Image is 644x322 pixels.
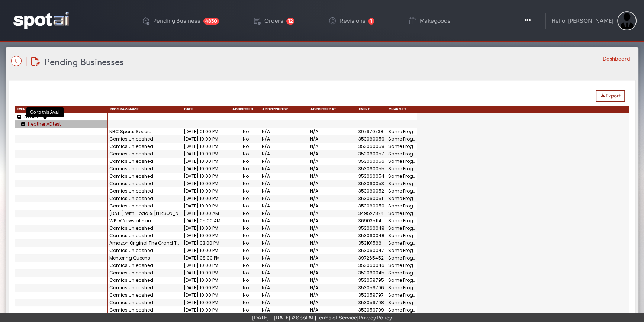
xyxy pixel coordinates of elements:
div: N/A [309,158,357,165]
span: Change Type [389,107,410,112]
div: N/A [261,150,309,158]
div: NBC Sports Special [108,128,183,135]
span: [DATE] 10:00 PM [184,173,218,179]
div: Comics Unleashed [108,187,183,195]
img: Sterling Cooper & Partners [617,11,637,30]
span: Event [359,107,370,112]
a: Pending Business 4830 [135,4,225,37]
div: No [231,210,261,217]
span: Addressed By [262,107,288,112]
div: N/A [261,173,309,180]
div: N/A [309,143,357,150]
div: N/A [309,173,357,180]
div: Same Program [387,195,417,202]
div: Comics Unleashed [108,269,183,277]
div: 353060056 [357,158,387,165]
span: [DATE] 05:00 AM [184,218,220,224]
div: Pending Business [153,18,200,23]
span: Pending Businesses [44,55,124,68]
div: 397970738 [357,128,387,135]
img: deployed-code-history.png [141,16,150,25]
div: Same Program [387,173,417,180]
div: 349522824 [357,210,387,217]
div: No [231,232,261,239]
span: [DATE] 10:00 PM [184,292,218,298]
div: N/A [309,299,357,306]
img: line-1.svg [545,13,546,29]
div: Same Program [387,180,417,187]
div: 353060049 [357,225,387,232]
span: Addressed at [310,107,336,112]
a: Orders 12 [247,4,300,37]
div: Comics Unleashed [108,299,183,306]
div: N/A [261,277,309,284]
div: No [231,202,261,210]
span: [DATE] 10:00 PM [184,232,218,239]
div: N/A [261,128,309,135]
div: Same Program [387,254,417,262]
div: Same Program [387,158,417,165]
div: No [231,187,261,195]
div: 369035114 [357,217,387,225]
div: Same Program [387,135,417,143]
div: Comics Unleashed [108,284,183,292]
div: Same Program [387,210,417,217]
div: Comics Unleashed [108,135,183,143]
div: No [231,269,261,277]
span: Addressed [232,107,253,112]
span: [DATE] 10:00 AM [184,210,219,216]
span: [DATE] 10:00 PM [184,180,218,187]
div: Same Program [387,202,417,210]
span: [DATE] 10:00 PM [184,143,218,149]
div: No [231,262,261,269]
div: Amazon Original The Grand Tour [108,239,183,247]
div: Same Program [387,143,417,150]
div: 353060046 [357,262,387,269]
span: [DATE] 10:00 PM [184,247,218,254]
div: N/A [309,217,357,225]
div: 353059799 [357,306,387,314]
div: No [231,150,261,158]
div: N/A [309,247,357,254]
div: Comics Unleashed [108,150,183,158]
div: No [231,306,261,314]
div: 353060051 [357,195,387,202]
div: 353059797 [357,292,387,299]
div: N/A [309,225,357,232]
span: Program Name [110,107,139,112]
div: No [231,292,261,299]
div: Comics Unleashed [108,173,183,180]
div: No [231,158,261,165]
div: 353060045 [357,269,387,277]
div: N/A [309,128,357,135]
button: Export [596,90,625,102]
div: 353060052 [357,187,387,195]
span: [DATE] 10:00 PM [184,151,218,157]
div: Comics Unleashed [108,232,183,239]
div: N/A [261,135,309,143]
div: 353060053 [357,180,387,187]
div: Same Program [387,247,417,254]
div: No [231,195,261,202]
div: Same Program [387,232,417,239]
div: N/A [261,187,309,195]
div: Same Program [387,150,417,158]
div: N/A [261,284,309,292]
div: Mentoring Queens [108,254,183,262]
div: Comics Unleashed [108,165,183,173]
div: Comics Unleashed [108,180,183,187]
li: Dashboard [603,55,630,62]
div: Same Program [387,128,417,135]
div: N/A [261,299,309,306]
div: N/A [309,254,357,262]
span: [DATE] 03:00 PM [184,240,219,246]
img: order-play.png [252,16,261,25]
div: 353059795 [357,277,387,284]
div: No [231,143,261,150]
div: N/A [309,277,357,284]
div: No [231,180,261,187]
div: Comics Unleashed [108,195,183,202]
span: [DATE] 10:00 PM [184,277,218,283]
div: N/A [309,165,357,173]
span: Avails [24,113,39,120]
